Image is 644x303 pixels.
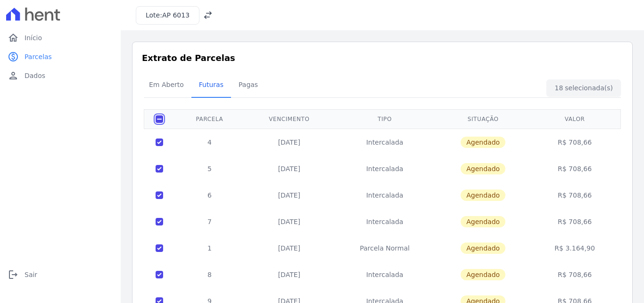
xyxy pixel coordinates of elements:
span: Agendado [461,137,505,148]
th: Vencimento [245,109,334,129]
a: Pagas [231,73,265,98]
span: Pagas [233,75,264,94]
td: 5 [174,156,245,182]
td: Intercalada [334,261,436,288]
td: 6 [174,182,245,208]
td: [DATE] [245,261,334,288]
td: 4 [174,129,245,156]
span: Agendado [461,242,505,254]
span: Início [25,33,42,43]
td: Intercalada [334,208,436,235]
span: Agendado [461,216,505,227]
th: Situação [436,109,530,129]
td: R$ 708,66 [530,156,619,182]
td: [DATE] [245,156,334,182]
td: [DATE] [245,235,334,261]
td: 7 [174,208,245,235]
i: home [8,32,19,43]
span: Em Aberto [143,75,190,94]
a: paidParcelas [4,47,117,66]
span: Agendado [461,190,505,201]
h3: Extrato de Parcelas [142,52,623,64]
td: Intercalada [334,182,436,208]
td: [DATE] [245,129,334,156]
td: R$ 708,66 [530,261,619,288]
th: Tipo [334,109,436,129]
h3: Lote: [146,10,190,20]
span: Agendado [461,269,505,280]
th: Valor [530,109,619,129]
span: AP 6013 [162,11,190,19]
td: Parcela Normal [334,235,436,261]
td: 8 [174,261,245,288]
td: R$ 708,66 [530,182,619,208]
a: homeInício [4,28,117,47]
td: R$ 708,66 [530,208,619,235]
a: logoutSair [4,265,117,284]
a: personDados [4,66,117,85]
i: paid [8,51,19,62]
span: Sair [25,270,37,279]
a: Futuras [191,73,231,98]
span: Agendado [461,163,505,174]
th: Parcela [174,109,245,129]
span: Futuras [193,75,229,94]
td: 1 [174,235,245,261]
td: [DATE] [245,182,334,208]
i: logout [8,269,19,280]
td: [DATE] [245,208,334,235]
td: R$ 3.164,90 [530,235,619,261]
td: Intercalada [334,129,436,156]
a: Em Aberto [141,73,191,98]
span: Dados [25,71,45,80]
i: person [8,70,19,81]
td: Intercalada [334,156,436,182]
span: Parcelas [25,52,52,61]
td: R$ 708,66 [530,129,619,156]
